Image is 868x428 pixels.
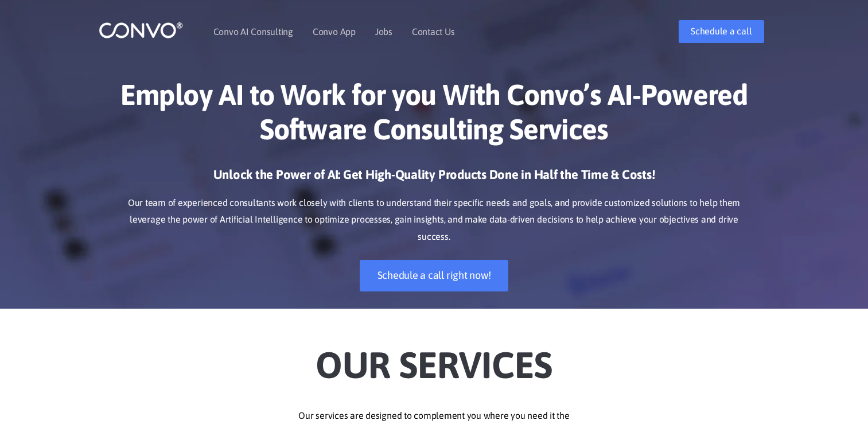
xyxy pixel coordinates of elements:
[360,260,509,291] a: Schedule a call right now!
[116,194,753,246] p: Our team of experienced consultants work closely with clients to understand their specific needs ...
[679,20,764,43] a: Schedule a call
[412,27,455,36] a: Contact Us
[99,21,183,39] img: logo_1.png
[213,27,293,36] a: Convo AI Consulting
[116,166,753,192] h3: Unlock the Power of AI: Get High-Quality Products Done in Half the Time & Costs!
[116,77,753,155] h1: Employ AI to Work for you With Convo’s AI-Powered Software Consulting Services
[375,27,392,36] a: Jobs
[313,27,356,36] a: Convo App
[116,326,753,390] h2: Our Services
